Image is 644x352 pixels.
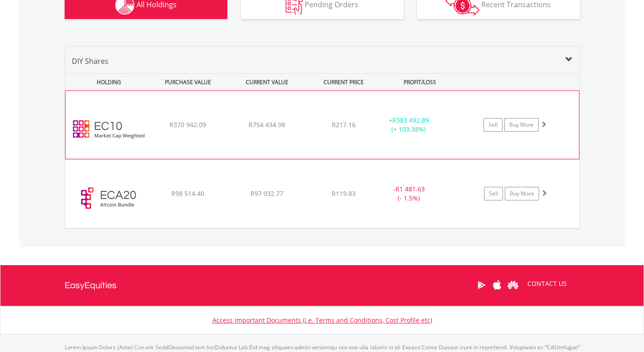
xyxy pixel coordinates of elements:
span: R370 942.09 [169,120,206,129]
div: CURRENT VALUE [229,74,306,90]
a: Buy More [504,118,539,132]
div: CURRENT PRICE [307,74,379,90]
a: Buy More [505,187,539,200]
a: Huawei [505,271,521,299]
span: R754 434.98 [249,120,285,129]
span: R97 032.77 [250,189,283,198]
span: R217.16 [332,120,356,129]
a: Access Important Documents (i.e. Terms and Conditions, Cost Profile etc) [212,316,432,324]
div: + (+ 103.38%) [375,116,442,134]
a: Apple [489,271,505,299]
a: Google Play [474,271,489,299]
div: HOLDING [66,74,148,90]
span: R1 481.63 [395,185,425,193]
span: R383 492.89 [392,116,429,124]
span: DIY Shares [72,56,108,66]
div: PURCHASE VALUE [150,74,227,90]
img: EC10.EC.EC10.png [70,102,148,157]
a: Sell [484,187,503,200]
div: PROFIT/LOSS [381,74,459,90]
div: - (- 1.5%) [375,185,443,203]
a: CONTACT US [521,271,573,296]
a: EasyEquities [65,265,117,306]
span: R119.83 [332,189,356,198]
a: Sell [484,118,503,132]
span: R98 514.40 [171,189,204,198]
img: ECA20.EC.ECA20.png [70,171,147,225]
